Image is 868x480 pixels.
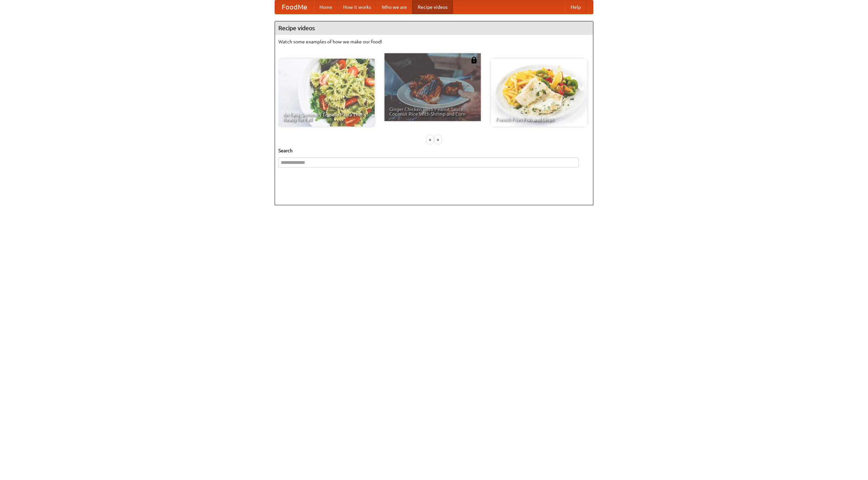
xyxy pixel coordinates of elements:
[278,59,375,127] a: An Easy, Summery Tomato Pasta That's Ready for Fall
[412,0,453,14] a: Recipe videos
[314,0,338,14] a: Home
[471,57,477,63] img: 483408.png
[435,135,441,144] div: »
[496,117,583,122] span: French Fries Fish and Chips
[278,147,590,154] h5: Search
[275,0,314,14] a: FoodMe
[376,0,412,14] a: Who we are
[283,112,370,122] span: An Easy, Summery Tomato Pasta That's Ready for Fall
[565,0,586,14] a: Help
[275,21,593,35] h4: Recipe videos
[338,0,376,14] a: How it works
[278,38,590,45] p: Watch some examples of how we make our food!
[427,135,433,144] div: «
[491,59,587,127] a: French Fries Fish and Chips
